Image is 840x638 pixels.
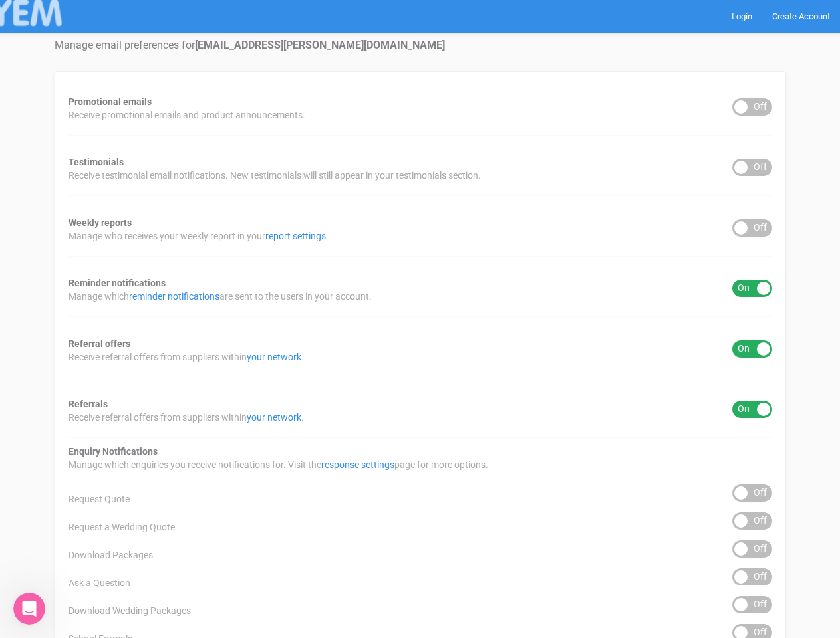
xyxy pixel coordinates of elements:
[69,229,329,243] span: Manage who receives your weekly report in your .
[69,217,132,228] strong: Weekly reports
[13,593,45,625] iframe: Intercom live chat
[69,169,481,182] span: Receive testimonial email notifications. New testimonials will still appear in your testimonials ...
[129,291,219,302] a: reminder notifications
[69,446,158,457] strong: Enquiry Notifications
[247,352,301,362] a: your network
[69,576,130,589] span: Ask a Question
[321,459,394,470] a: response settings
[69,458,488,471] span: Manage which enquiries you receive notifications for. Visit the page for more options.
[195,39,445,51] strong: [EMAIL_ADDRESS][PERSON_NAME][DOMAIN_NAME]
[69,604,191,617] span: Download Wedding Packages
[265,231,326,241] a: report settings
[69,96,152,107] strong: Promotional emails
[69,399,108,409] strong: Referrals
[69,157,124,167] strong: Testimonials
[69,350,304,364] span: Receive referral offers from suppliers within .
[69,338,130,349] strong: Referral offers
[69,278,166,288] strong: Reminder notifications
[247,412,301,423] a: your network
[69,411,304,424] span: Receive referral offers from suppliers within .
[55,39,786,51] h4: Manage email preferences for
[69,548,153,562] span: Download Packages
[69,108,305,122] span: Receive promotional emails and product announcements.
[69,290,372,303] span: Manage which are sent to the users in your account.
[69,492,130,506] span: Request Quote
[69,520,175,534] span: Request a Wedding Quote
